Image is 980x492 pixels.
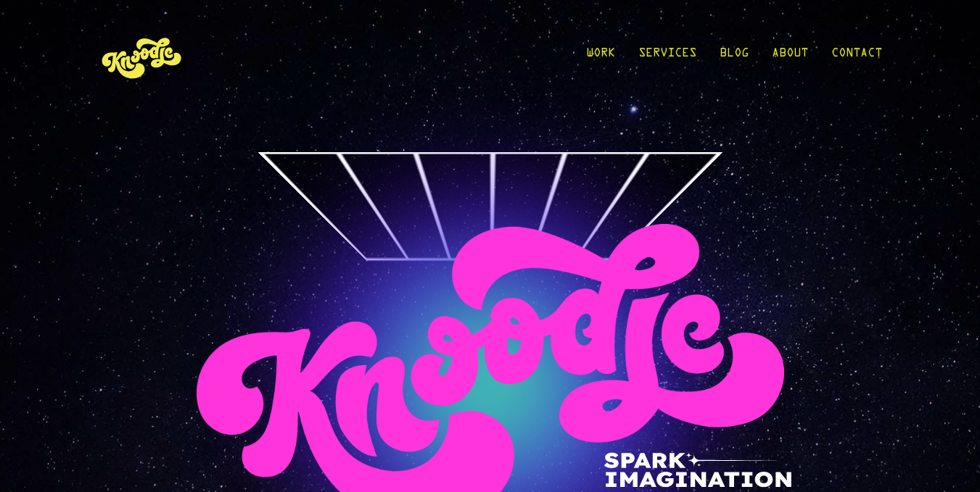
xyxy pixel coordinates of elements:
a: Work [586,23,615,91]
a: Blog [720,23,749,91]
a: Contact [831,23,882,91]
img: KnoLogo(yellow) [99,23,186,91]
a: Services [638,23,696,91]
a: About [772,23,808,91]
